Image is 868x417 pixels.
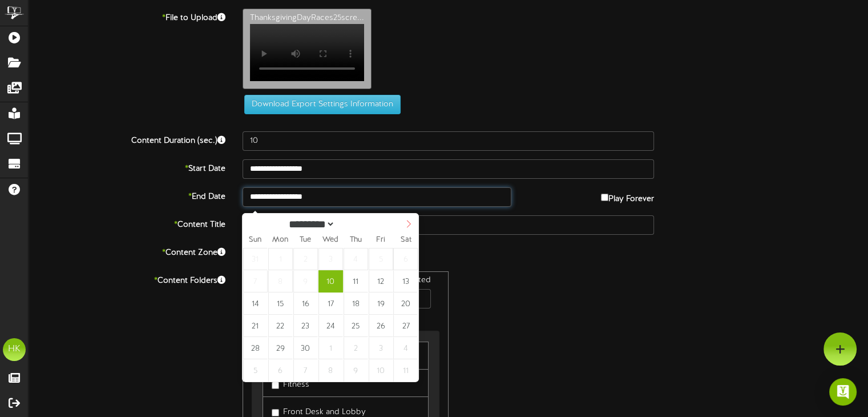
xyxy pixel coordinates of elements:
[318,359,343,382] span: October 8, 2025
[293,270,318,292] span: September 9, 2025
[369,315,393,337] span: September 26, 2025
[239,100,401,109] a: Download Export Settings Information
[293,359,318,382] span: October 7, 2025
[243,270,268,292] span: September 7, 2025
[318,337,343,359] span: October 1, 2025
[244,95,401,114] button: Download Export Settings Information
[20,271,234,287] label: Content Folders
[829,378,857,406] div: Open Intercom Messenger
[243,292,268,315] span: September 14, 2025
[368,236,393,244] span: Fri
[3,338,26,361] div: HK
[20,215,234,231] label: Content Title
[243,337,268,359] span: September 28, 2025
[344,270,368,292] span: September 11, 2025
[344,315,368,337] span: September 25, 2025
[393,292,418,315] span: September 20, 2025
[369,337,393,359] span: October 3, 2025
[369,359,393,382] span: October 10, 2025
[343,236,368,244] span: Thu
[318,236,343,244] span: Wed
[250,24,364,81] video: Your browser does not support HTML5 video.
[369,270,393,292] span: September 12, 2025
[293,315,318,337] span: September 23, 2025
[601,187,654,205] label: Play Forever
[268,359,293,382] span: October 6, 2025
[20,9,234,24] label: File to Upload
[293,337,318,359] span: September 30, 2025
[318,248,343,270] span: September 3, 2025
[393,248,418,270] span: September 6, 2025
[369,248,393,270] span: September 5, 2025
[243,359,268,382] span: October 5, 2025
[293,292,318,315] span: September 16, 2025
[393,315,418,337] span: September 27, 2025
[268,270,293,292] span: September 8, 2025
[268,292,293,315] span: September 15, 2025
[344,337,368,359] span: October 2, 2025
[20,159,234,175] label: Start Date
[20,131,234,147] label: Content Duration (sec.)
[393,359,418,382] span: October 11, 2025
[344,248,368,270] span: September 4, 2025
[318,270,343,292] span: September 10, 2025
[20,243,234,259] label: Content Zone
[272,409,279,416] input: Front Desk and Lobby
[335,218,376,230] input: Year
[393,270,418,292] span: September 13, 2025
[243,236,268,244] span: Sun
[293,248,318,270] span: September 2, 2025
[20,187,234,203] label: End Date
[344,359,368,382] span: October 9, 2025
[268,315,293,337] span: September 22, 2025
[601,194,608,201] input: Play Forever
[243,215,654,235] input: Title of this Content
[318,292,343,315] span: September 17, 2025
[293,236,318,244] span: Tue
[268,337,293,359] span: September 29, 2025
[318,315,343,337] span: September 24, 2025
[393,337,418,359] span: October 4, 2025
[369,292,393,315] span: September 19, 2025
[272,375,309,391] label: Fitness
[344,292,368,315] span: September 18, 2025
[243,248,268,270] span: August 31, 2025
[268,248,293,270] span: September 1, 2025
[243,315,268,337] span: September 21, 2025
[268,236,293,244] span: Mon
[272,382,279,389] input: Fitness
[393,236,418,244] span: Sat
